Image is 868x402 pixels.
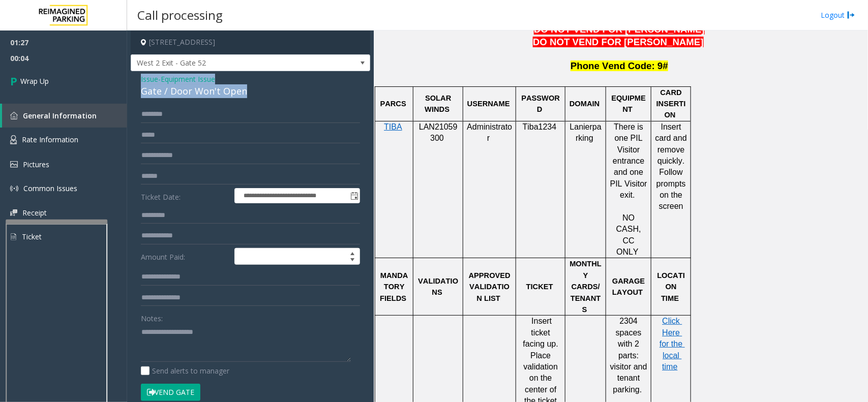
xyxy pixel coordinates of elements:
[141,384,200,401] button: Vend Gate
[418,277,458,296] span: VALIDATIONS
[23,111,97,120] span: General Information
[138,248,232,265] label: Amount Paid:
[23,183,77,193] span: Common Issues
[131,30,370,54] h4: [STREET_ADDRESS]
[10,209,17,216] img: 'icon'
[384,122,402,131] span: TIBA
[141,74,158,84] span: Issue
[132,3,228,27] h3: Call processing
[633,191,635,199] span: .
[612,94,646,113] span: EQUIPMENT
[22,135,78,144] span: Rate Information
[570,260,602,314] span: MONTHLY CARDS/TENANTS
[467,100,510,108] span: USERNAME
[570,100,600,108] span: DOMAIN
[131,55,322,71] span: West 2 Exit - Gate 52
[533,37,704,47] span: DO NOT VEND FOR [PERSON_NAME]
[425,94,453,113] span: SOLAR WINDS
[384,123,402,131] a: TIBA
[141,310,163,324] label: Notes:
[523,122,557,131] span: Tiba1234
[571,60,668,71] span: Phone Vend Code: 9#
[469,271,513,302] span: APPROVED VALIDATION LIST
[10,112,18,119] img: 'icon'
[345,249,360,257] span: Increase value
[847,10,855,20] img: logout
[610,122,649,199] span: There is one PIL Visitor entrance and one PIL Visitor exit
[345,257,360,265] span: Decrease value
[141,84,360,98] div: Gate / Door Won't Open
[10,135,17,144] img: 'icon'
[10,161,18,168] img: 'icon'
[656,88,686,119] span: CARD INSERTION
[612,277,647,296] span: GARAGE LAYOUT
[610,317,649,393] span: 2304 spaces with 2 parts: visitor and tenant parking.
[20,76,49,86] span: Wrap Up
[22,208,47,218] span: Receipt
[23,160,49,169] span: Pictures
[534,24,705,35] span: DO NOT VEND FOR [PERSON_NAME]
[657,271,685,302] span: LOCATION TIME
[348,189,360,203] span: Toggle popup
[821,10,855,20] a: Logout
[138,188,232,203] label: Ticket Date:
[660,317,685,371] a: Click Here for the local time
[10,184,18,193] img: 'icon'
[161,74,215,84] span: Equipment Issue
[380,271,408,302] span: MANDATORY FIELDS
[141,365,229,376] label: Send alerts to manager
[660,317,685,371] span: Click Here for the local time
[2,104,127,128] a: General Information
[526,283,553,291] span: TICKET
[380,100,406,108] span: PARCS
[616,213,643,256] span: NO CASH, CC ONLY
[521,94,560,113] span: PASSWORD
[158,74,215,84] span: -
